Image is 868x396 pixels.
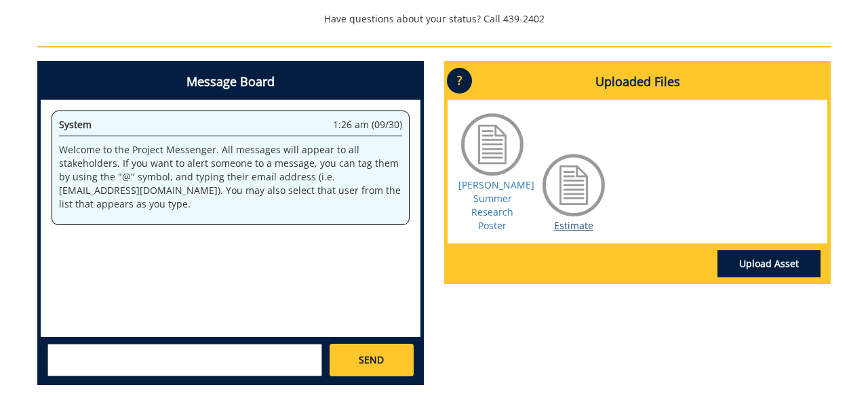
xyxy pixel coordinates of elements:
textarea: messageToSend [47,344,322,376]
p: Welcome to the Project Messenger. All messages will appear to all stakeholders. If you want to al... [59,143,402,211]
span: System [59,118,92,131]
span: SEND [359,353,384,367]
span: 1:26 am (09/30) [333,118,402,132]
p: ? [447,68,472,94]
a: SEND [330,344,414,376]
a: [PERSON_NAME] Summer Research Poster [458,178,534,232]
p: Have questions about your status? Call 439-2402 [37,12,831,26]
a: Upload Asset [717,250,821,277]
a: Estimate [554,219,593,232]
h4: Uploaded Files [448,64,827,100]
h4: Message Board [41,64,420,100]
